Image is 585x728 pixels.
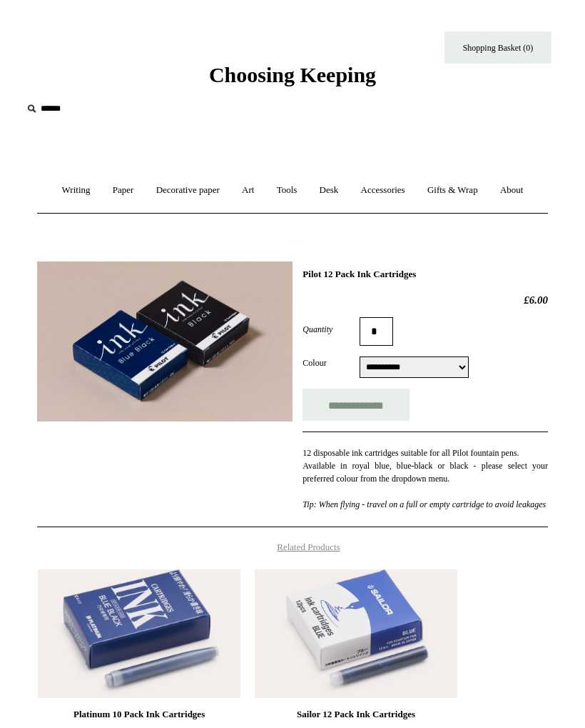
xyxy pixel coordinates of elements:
a: About [490,171,534,209]
a: Sailor 12 Pack Ink Cartridges Sailor 12 Pack Ink Cartridges [255,569,457,698]
a: Choosing Keeping [209,74,376,84]
a: Writing [52,171,101,209]
a: Gifts & Wrap [417,171,488,209]
span: 12 disposable ink cartridges suitable for all Pilot fountain pens. [302,448,519,458]
img: Pilot 12 Pack Ink Cartridges [37,261,292,422]
a: Desk [310,171,349,209]
a: Accessories [351,171,415,209]
h1: Pilot 12 Pack Ink Cartridges [302,269,548,280]
a: Shopping Basket (0) [444,31,551,64]
span: Available in royal blue, blue-black or black - please select your preferred colour from the dropd... [302,461,548,509]
span: Tip: When flying - travel on a full or empty cartridge to avoid leakages [302,499,546,509]
a: Decorative paper [146,171,230,209]
span: Choosing Keeping [209,63,376,86]
div: Platinum 10 Pack Ink Cartridges [41,706,237,723]
a: Tools [267,171,307,209]
img: Sailor 12 Pack Ink Cartridges [255,569,457,698]
a: Art [232,171,264,209]
img: Platinum 10 Pack Ink Cartridges [38,569,240,698]
a: Paper [103,171,144,209]
label: Quantity [302,323,360,336]
div: Sailor 12 Pack Ink Cartridges [258,706,454,723]
label: Colour [302,356,360,369]
h2: £6.00 [302,294,548,306]
a: Platinum 10 Pack Ink Cartridges Platinum 10 Pack Ink Cartridges [38,569,240,698]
